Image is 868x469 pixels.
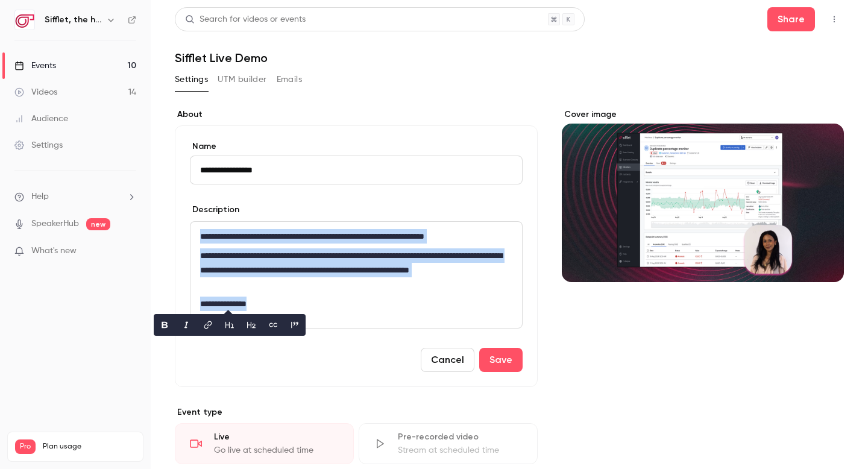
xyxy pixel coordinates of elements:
[214,444,339,456] div: Go live at scheduled time
[190,221,523,329] section: description
[421,348,474,372] button: Cancel
[31,218,79,230] a: SpeakerHub
[31,190,49,203] span: Help
[285,315,304,335] button: blockquote
[562,109,844,121] label: Cover image
[14,86,57,98] div: Videos
[177,315,196,335] button: italic
[479,348,523,372] button: Save
[175,51,844,65] h1: Sifflet Live Demo
[218,70,266,89] button: UTM builder
[359,423,538,464] div: Pre-recorded videoStream at scheduled time
[15,439,36,454] span: Pro
[175,109,538,121] label: About
[562,109,844,282] section: Cover image
[198,315,218,335] button: link
[175,406,538,418] p: Event type
[190,204,239,216] label: Description
[122,246,136,257] iframe: Noticeable Trigger
[767,7,815,31] button: Share
[277,70,302,89] button: Emails
[15,10,34,30] img: Sifflet, the holistic data observability platform
[14,60,56,72] div: Events
[86,218,110,230] span: new
[43,442,136,452] span: Plan usage
[45,14,101,26] h6: Sifflet, the holistic data observability platform
[175,70,208,89] button: Settings
[14,113,68,125] div: Audience
[398,431,523,443] div: Pre-recorded video
[155,315,174,335] button: bold
[190,140,523,153] label: Name
[175,423,354,464] div: LiveGo live at scheduled time
[214,431,339,443] div: Live
[190,222,522,328] div: editor
[31,245,77,257] span: What's new
[185,13,306,26] div: Search for videos or events
[14,139,63,151] div: Settings
[14,190,136,203] li: help-dropdown-opener
[398,444,523,456] div: Stream at scheduled time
